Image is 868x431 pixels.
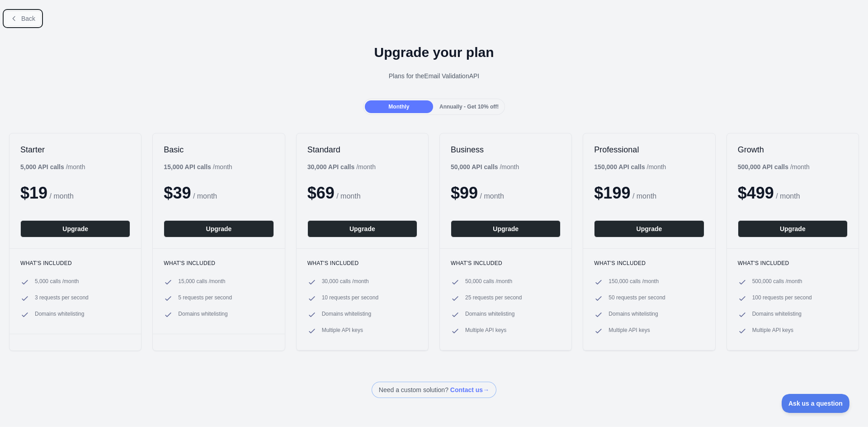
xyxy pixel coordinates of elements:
h2: Standard [307,144,417,155]
h2: Professional [594,144,704,155]
b: 150,000 API calls [594,163,645,171]
iframe: Toggle Customer Support [782,394,850,413]
div: / month [307,162,376,171]
span: $ 199 [594,184,630,202]
h2: Business [451,144,561,155]
div: / month [594,162,666,171]
b: 50,000 API calls [451,163,498,171]
span: $ 99 [451,184,478,202]
div: / month [451,162,519,171]
b: 30,000 API calls [307,163,355,171]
